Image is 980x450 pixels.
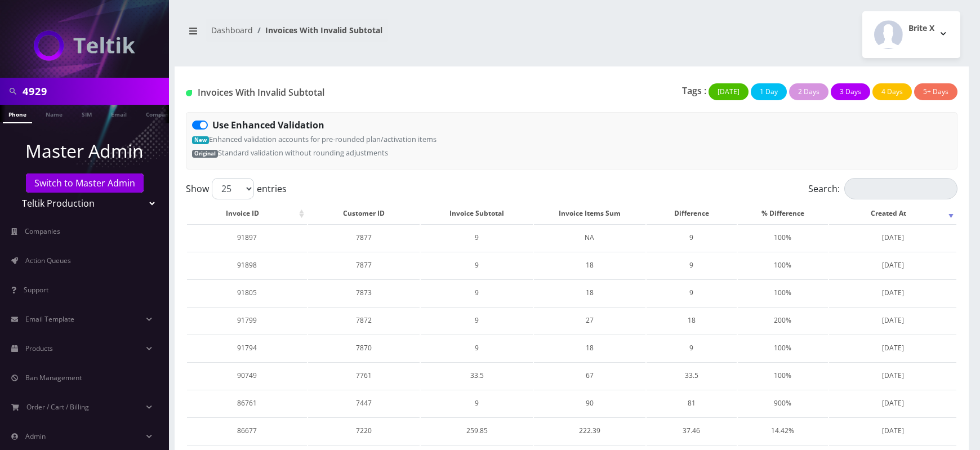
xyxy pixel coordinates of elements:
[76,105,97,122] a: SIM
[914,83,957,100] button: 5+ Days
[738,204,828,223] th: % Difference
[647,362,737,389] td: 33.5
[908,24,934,33] h2: Brite X
[308,204,420,223] th: Customer ID
[187,362,307,389] td: 90749
[829,390,956,416] td: [DATE]
[40,105,68,122] a: Name
[421,204,532,223] th: Invoice Subtotal
[25,256,71,265] span: Action Queues
[187,335,307,361] td: 91794
[829,362,956,389] td: [DATE]
[738,279,828,306] td: 100%
[192,150,218,158] span: Original
[211,25,253,35] a: Dashboard
[187,224,307,251] td: 91897
[308,417,420,444] td: 7220
[872,83,912,100] button: 4 Days
[647,307,737,333] td: 18
[421,335,532,361] td: 9
[26,173,144,193] a: Switch to Master Admin
[25,431,46,441] span: Admin
[738,252,828,278] td: 100%
[26,402,89,412] span: Order / Cart / Billing
[187,307,307,333] td: 91799
[738,224,828,251] td: 100%
[140,105,178,122] a: Company
[421,252,532,278] td: 9
[105,105,132,122] a: Email
[212,119,324,131] strong: Use Enhanced Validation
[25,226,60,236] span: Companies
[534,307,645,333] td: 27
[186,90,192,96] img: Customer With Invalid Primary Payment Account
[829,279,956,306] td: [DATE]
[647,279,737,306] td: 9
[738,390,828,416] td: 900%
[212,178,254,199] select: Showentries
[421,307,532,333] td: 9
[829,204,956,223] th: Created At: activate to sort column ascending
[751,83,787,100] button: 1 Day
[421,279,532,306] td: 9
[183,19,563,51] nav: breadcrumb
[308,279,420,306] td: 7873
[308,252,420,278] td: 7877
[647,252,737,278] td: 9
[192,134,436,158] small: Enhanced validation accounts for pre-rounded plan/activation items Standard validation without ro...
[3,105,32,123] a: Phone
[738,307,828,333] td: 200%
[647,204,737,223] th: Difference
[421,390,532,416] td: 9
[187,252,307,278] td: 91898
[789,83,828,100] button: 2 Days
[709,83,749,100] button: [DATE]
[34,30,135,61] img: Teltik Production
[647,390,737,416] td: 81
[534,390,645,416] td: 90
[308,224,420,251] td: 7877
[831,83,870,100] button: 3 Days
[534,224,645,251] td: NA
[25,314,74,324] span: Email Template
[308,362,420,389] td: 7761
[534,417,645,444] td: 222.39
[844,178,957,199] input: Search:
[534,252,645,278] td: 18
[647,417,737,444] td: 37.46
[421,362,532,389] td: 33.5
[192,136,209,144] span: New
[24,285,48,295] span: Support
[25,344,53,353] span: Products
[421,224,532,251] td: 9
[187,417,307,444] td: 86677
[829,252,956,278] td: [DATE]
[186,87,432,98] h1: Invoices With Invalid Subtotal
[187,390,307,416] td: 86761
[25,373,82,382] span: Ban Management
[647,335,737,361] td: 9
[738,362,828,389] td: 100%
[534,362,645,389] td: 67
[308,335,420,361] td: 7870
[738,335,828,361] td: 100%
[829,417,956,444] td: [DATE]
[534,204,645,223] th: Invoice Items Sum
[738,417,828,444] td: 14.42%
[829,335,956,361] td: [DATE]
[308,390,420,416] td: 7447
[534,279,645,306] td: 18
[647,224,737,251] td: 9
[253,24,382,36] li: Invoices With Invalid Subtotal
[421,417,532,444] td: 259.85
[862,11,960,58] button: Brite X
[187,279,307,306] td: 91805
[534,335,645,361] td: 18
[808,178,957,199] label: Search:
[187,204,307,223] th: Invoice ID: activate to sort column ascending
[829,307,956,333] td: [DATE]
[682,84,706,97] p: Tags :
[23,81,166,102] input: Search in Company
[308,307,420,333] td: 7872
